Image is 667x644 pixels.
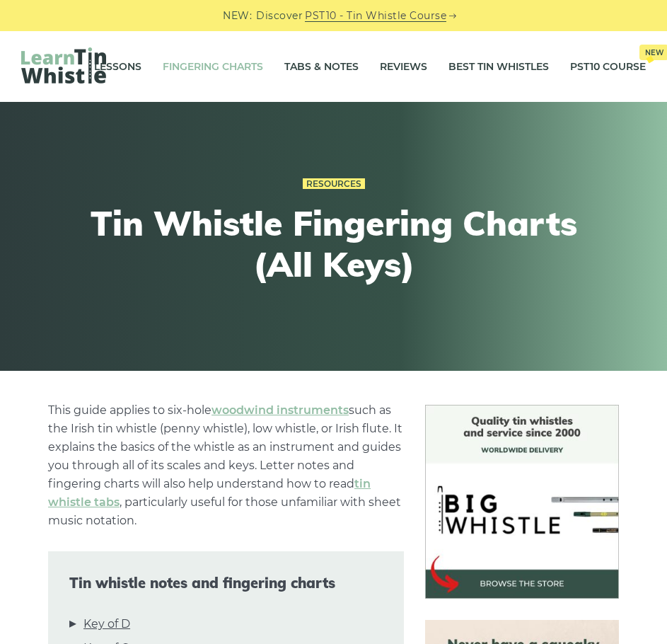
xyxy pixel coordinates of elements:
[380,49,427,84] a: Reviews
[48,401,404,530] p: This guide applies to six-hole such as the Irish tin whistle (penny whistle), low whistle, or Iri...
[284,49,359,84] a: Tabs & Notes
[69,575,383,592] span: Tin whistle notes and fingering charts
[163,49,263,84] a: Fingering Charts
[570,49,646,84] a: PST10 CourseNew
[425,405,619,599] img: BigWhistle Tin Whistle Store
[83,615,130,633] a: Key of D
[448,49,549,84] a: Best Tin Whistles
[94,49,141,84] a: Lessons
[74,203,594,284] h1: Tin Whistle Fingering Charts (All Keys)
[211,403,349,417] a: woodwind instruments
[21,47,106,84] img: LearnTinWhistle.com
[303,178,365,190] a: Resources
